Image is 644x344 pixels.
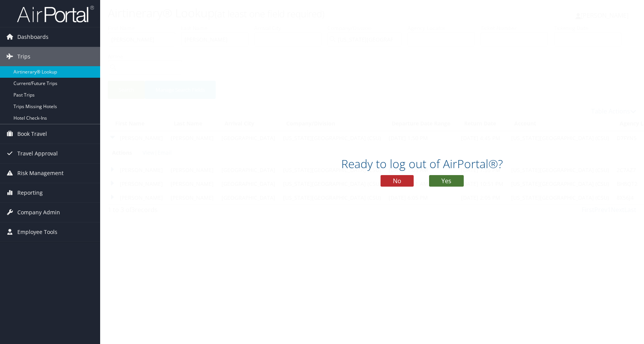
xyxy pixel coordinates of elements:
span: Company Admin [17,203,60,222]
span: Trips [17,47,30,66]
img: airportal-logo.png [17,5,94,23]
button: Yes [429,175,464,187]
span: Reporting [17,183,43,202]
span: Book Travel [17,124,47,144]
button: No [381,175,414,187]
span: Travel Approval [17,144,58,163]
span: Risk Management [17,164,64,183]
span: Dashboards [17,27,49,47]
span: Employee Tools [17,222,57,242]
